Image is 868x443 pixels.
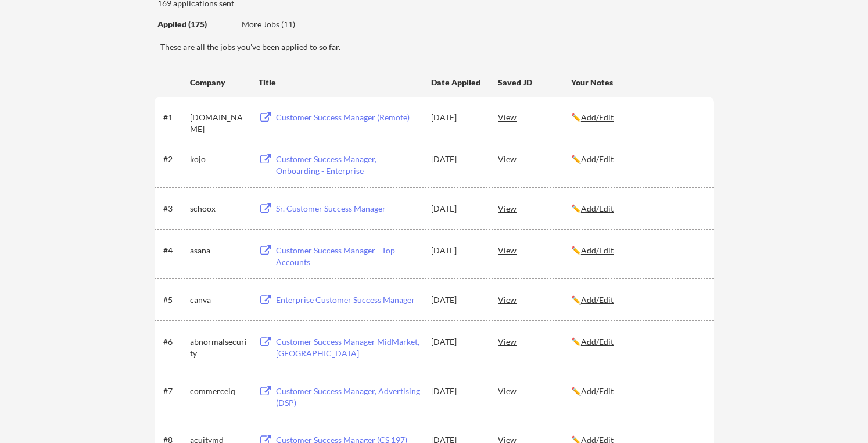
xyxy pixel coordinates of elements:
div: Applied (175) [157,19,233,30]
div: View [498,331,571,352]
div: Customer Success Manager, Onboarding - Enterprise [276,153,420,176]
div: #3 [163,203,186,215]
div: ✏️ [571,112,704,123]
div: Customer Success Manager MidMarket, [GEOGRAPHIC_DATA] [276,336,420,359]
div: schoox [190,203,248,215]
div: View [498,289,571,310]
div: commerceiq [190,385,248,397]
div: Date Applied [431,77,482,88]
div: View [498,380,571,401]
div: View [498,148,571,169]
div: [DATE] [431,294,482,306]
div: These are all the jobs you've been applied to so far. [160,41,714,53]
div: ✏️ [571,294,704,306]
div: View [498,106,571,127]
div: These are all the jobs you've been applied to so far. [157,19,233,31]
u: Add/Edit [581,386,614,396]
div: abnormalsecurity [190,336,248,359]
div: [DATE] [431,245,482,256]
div: asana [190,245,248,256]
u: Add/Edit [581,337,614,346]
div: Enterprise Customer Success Manager [276,294,420,306]
div: [DATE] [431,112,482,123]
div: canva [190,294,248,306]
div: These are job applications we think you'd be a good fit for, but couldn't apply you to automatica... [242,19,327,31]
div: Customer Success Manager (Remote) [276,112,420,123]
div: ✏️ [571,385,704,397]
u: Add/Edit [581,112,614,122]
u: Add/Edit [581,154,614,164]
div: #7 [163,385,186,397]
div: kojo [190,153,248,165]
div: #2 [163,153,186,165]
div: View [498,240,571,260]
u: Add/Edit [581,245,614,255]
u: Add/Edit [581,295,614,305]
div: [DATE] [431,203,482,215]
div: ✏️ [571,336,704,348]
u: Add/Edit [581,203,614,213]
div: #1 [163,112,186,123]
div: More Jobs (11) [242,19,327,30]
div: View [498,198,571,219]
div: #4 [163,245,186,256]
div: Customer Success Manager - Top Accounts [276,245,420,267]
div: [DOMAIN_NAME] [190,112,248,134]
div: Sr. Customer Success Manager [276,203,420,215]
div: Saved JD [498,72,571,92]
div: #6 [163,336,186,348]
div: [DATE] [431,336,482,348]
div: [DATE] [431,385,482,397]
div: Company [190,77,248,88]
div: Your Notes [571,77,704,88]
div: ✏️ [571,153,704,165]
div: #5 [163,294,186,306]
div: ✏️ [571,245,704,256]
div: [DATE] [431,153,482,165]
div: Customer Success Manager, Advertising (DSP) [276,385,420,408]
div: Title [259,77,420,88]
div: ✏️ [571,203,704,215]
